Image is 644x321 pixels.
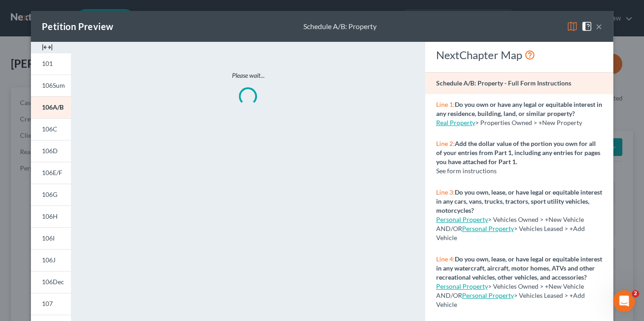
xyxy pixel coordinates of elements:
a: 101 [31,53,71,75]
span: 106G [42,191,57,198]
span: Line 1: [436,100,455,108]
strong: Add the dollar value of the portion you own for all of your entries from Part 1, including any en... [436,140,600,166]
a: Personal Property [436,282,488,290]
span: > Vehicles Leased > +Add Vehicle [436,291,585,308]
span: 107 [42,300,53,307]
iframe: Intercom live chat [613,290,635,312]
span: 106H [42,212,58,220]
img: help-close-5ba153eb36485ed6c1ea00a893f15db1cb9b99d6cae46e1a8edb6c62d00a1a76.svg [581,21,592,32]
img: expand-e0f6d898513216a626fdd78e52531dac95497ffd26381d4c15ee2fc46db09dca.svg [42,42,53,53]
span: 106E/F [42,169,62,176]
a: Personal Property [436,216,488,223]
span: See form instructions [436,167,497,175]
strong: Schedule A/B: Property - Full Form Instructions [436,79,571,87]
span: 106A/B [42,103,64,111]
span: 2 [632,290,639,297]
span: 106J [42,256,55,264]
p: Please wait... [109,71,387,80]
a: Personal Property [462,225,514,232]
span: > Vehicles Owned > +New Vehicle AND/OR [436,216,584,232]
a: 106C [31,118,71,140]
span: 106D [42,147,58,155]
button: × [596,21,602,32]
a: 106Sum [31,75,71,96]
a: 106D [31,140,71,162]
span: 106C [42,125,57,133]
strong: Do you own, lease, or have legal or equitable interest in any watercraft, aircraft, motor homes, ... [436,255,602,281]
a: 106A/B [31,96,71,118]
a: 106H [31,206,71,227]
span: 106I [42,234,55,242]
a: 106G [31,184,71,206]
span: 101 [42,60,53,67]
span: 106Dec [42,278,64,286]
a: Real Property [436,119,475,126]
a: 106E/F [31,162,71,184]
strong: Do you own, lease, or have legal or equitable interest in any cars, vans, trucks, tractors, sport... [436,188,602,214]
img: map-eea8200ae884c6f1103ae1953ef3d486a96c86aabb227e865a55264e3737af1f.svg [567,21,578,32]
div: Petition Preview [42,20,113,33]
a: 106Dec [31,271,71,293]
span: > Properties Owned > +New Property [475,119,582,126]
span: Line 3: [436,188,455,196]
div: Schedule A/B: Property [303,21,377,32]
div: NextChapter Map [436,48,602,62]
a: 106J [31,249,71,271]
span: > Vehicles Leased > +Add Vehicle [436,225,585,241]
span: Line 2: [436,140,455,147]
strong: Do you own or have any legal or equitable interest in any residence, building, land, or similar p... [436,100,602,117]
span: 106Sum [42,81,65,89]
a: Personal Property [462,291,514,299]
a: 106I [31,227,71,249]
span: > Vehicles Owned > +New Vehicle AND/OR [436,282,584,299]
span: Line 4: [436,255,455,263]
a: 107 [31,293,71,315]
